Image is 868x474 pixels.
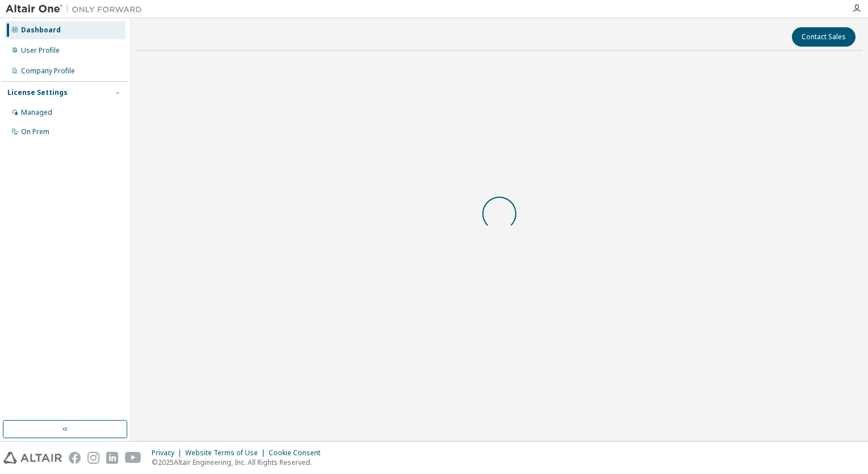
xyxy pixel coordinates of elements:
div: Company Profile [21,66,75,76]
div: Dashboard [21,26,61,35]
div: User Profile [21,46,60,55]
div: Privacy [152,448,185,458]
div: Website Terms of Use [185,448,269,458]
button: Contact Sales [792,27,856,47]
div: License Settings [7,88,68,97]
img: linkedin.svg [106,452,118,464]
img: Altair One [6,3,148,15]
img: facebook.svg [69,452,81,464]
div: Cookie Consent [269,448,327,458]
p: © 2025 Altair Engineering, Inc. All Rights Reserved. [152,458,327,467]
img: instagram.svg [87,452,99,464]
div: Managed [21,108,52,117]
div: On Prem [21,127,49,136]
img: youtube.svg [125,452,141,464]
img: altair_logo.svg [3,452,62,464]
